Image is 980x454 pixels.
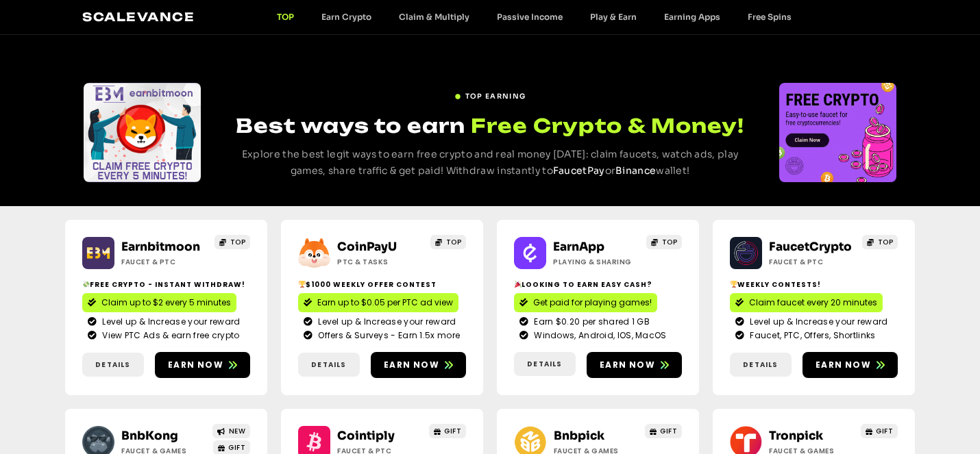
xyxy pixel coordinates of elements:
span: View PTC Ads & earn free crypto [99,329,239,342]
span: Earn up to $0.05 per PTC ad view [317,297,453,309]
span: Earn now [600,359,655,371]
a: GIFT [645,424,683,438]
h2: Looking to Earn Easy Cash? [514,279,682,290]
span: Details [95,360,130,370]
span: Earn now [816,359,871,371]
a: GIFT [429,424,467,438]
span: Claim faucet every 20 minutes [749,297,877,309]
a: Scalevance [82,10,195,24]
a: Details [298,353,360,377]
a: Earning Apps [650,12,734,22]
span: TOP [230,237,246,247]
p: Explore the best legit ways to earn free crypto and real money [DATE]: claim faucets, watch ads, ... [227,147,754,179]
a: GIFT [861,424,898,438]
span: GIFT [876,426,893,436]
span: TOP EARNING [465,91,526,101]
a: Earn Crypto [308,12,385,22]
span: Windows, Android, IOS, MacOS [530,329,666,342]
span: NEW [229,426,246,436]
a: Earnbitmoon [121,240,200,254]
span: Claim up to $2 every 5 minutes [101,297,231,309]
a: FaucetCrypto [769,240,852,254]
a: CoinPayU [337,240,397,254]
span: Earn $0.20 per shared 1 GB [530,316,650,328]
a: Free Spins [734,12,805,22]
a: TOP [430,235,466,249]
a: Claim faucet every 20 minutes [730,293,883,312]
h2: Faucet & PTC [769,257,855,267]
span: TOP [446,237,462,247]
h2: Free crypto - Instant withdraw! [82,279,250,290]
a: Details [514,352,576,376]
span: GIFT [228,442,245,453]
span: Offers & Surveys - Earn 1.5x more [315,329,460,342]
img: 💸 [83,281,90,288]
div: Slides [84,83,201,182]
a: Earn now [155,352,250,378]
span: GIFT [660,426,677,436]
a: Tronpick [769,429,823,443]
a: FaucetPay [553,164,605,177]
span: Level up & Increase your reward [315,316,456,328]
h2: Playing & Sharing [553,257,639,267]
a: EarnApp [553,240,604,254]
span: Free Crypto & Money! [471,112,744,139]
span: Details [743,360,778,370]
a: Cointiply [337,429,395,443]
span: GIFT [444,426,461,436]
a: Details [82,353,144,377]
span: TOP [878,237,894,247]
a: Binance [615,164,656,177]
img: 🎉 [515,281,522,288]
a: Earn up to $0.05 per PTC ad view [298,293,458,312]
a: NEW [212,424,250,438]
span: Best ways to earn [236,114,465,138]
span: Earn now [384,359,439,371]
a: TOP [263,12,308,22]
span: Get paid for playing games! [533,297,652,309]
a: Earn now [587,352,682,378]
h2: $1000 Weekly Offer contest [298,279,466,290]
a: Bnbpick [554,429,604,443]
a: Earn now [371,352,466,378]
nav: Menu [263,12,805,22]
a: Earn now [803,352,898,378]
span: Level up & Increase your reward [746,316,887,328]
a: Get paid for playing games! [514,293,657,312]
a: TOP EARNING [454,86,526,101]
a: Passive Income [483,12,576,22]
span: Details [527,359,562,369]
a: TOP [215,235,250,249]
a: TOP [862,235,898,249]
a: Play & Earn [576,12,650,22]
span: Earn now [168,359,223,371]
a: Claim up to $2 every 5 minutes [82,293,236,312]
span: Faucet, PTC, Offers, Shortlinks [746,329,875,342]
h2: Faucet & PTC [121,257,207,267]
div: Slides [779,83,896,182]
h2: ptc & Tasks [337,257,423,267]
img: 🏆 [299,281,306,288]
a: Details [730,353,792,377]
a: TOP [646,235,682,249]
span: TOP [662,237,678,247]
a: BnbKong [121,429,178,443]
img: 🏆 [731,281,737,288]
h2: Weekly contests! [730,279,898,290]
span: Level up & Increase your reward [99,316,240,328]
span: Details [311,360,346,370]
a: Claim & Multiply [385,12,483,22]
